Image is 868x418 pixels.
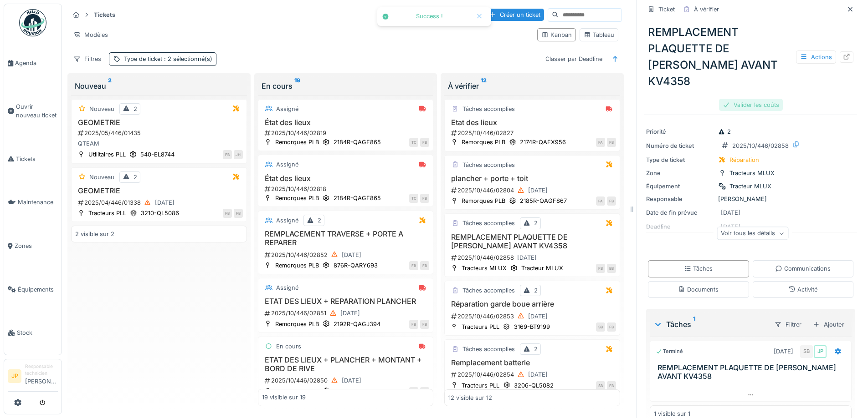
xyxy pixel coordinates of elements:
div: 2 [134,105,137,113]
div: [DATE] [721,208,740,217]
div: [DATE] [528,370,548,379]
sup: 12 [481,81,487,91]
h3: plancher + porte + toit [448,174,616,183]
div: 2025/10/446/02853 [450,311,616,322]
div: Nouveau [89,105,114,113]
div: FB [607,138,616,147]
div: En cours [262,81,430,91]
div: FB [420,387,429,396]
li: [PERSON_NAME] [25,363,58,389]
div: Kanban [541,30,572,39]
div: Créer un ticket [485,9,544,21]
span: Stock [17,328,58,337]
div: Filtres [69,52,105,65]
div: Remorques PLB [462,196,505,205]
div: 2 [534,345,538,353]
div: 2 visible sur 2 [75,230,114,238]
div: FB [409,320,418,329]
a: Équipements [4,268,62,312]
div: 2185R-QAGF867 [520,196,567,205]
div: Tableau [584,30,614,39]
div: FA [596,138,605,147]
div: 3210-QL5086 [141,209,179,217]
div: Ticket [658,5,675,14]
div: Responsable [646,195,714,203]
div: Tâches [684,264,713,273]
div: 2184R-QAGF865 [334,138,381,146]
div: FB [420,138,429,147]
div: Documents [678,285,719,294]
div: 2 [534,219,538,227]
strong: Tickets [90,10,119,19]
div: Remorques PLB [275,138,319,146]
div: Tâches accomplies [462,286,515,295]
div: FB [607,196,616,206]
div: FB [409,261,418,270]
div: [DATE] [528,312,548,321]
div: À vérifier [448,81,616,91]
div: Tracteur MLUX [521,264,563,272]
h3: REMPLACEMENT PLAQUETTE DE [PERSON_NAME] AVANT KV4358 [657,363,847,381]
div: 2194R-QAGJ397 [334,387,380,396]
div: 2025/10/446/02818 [264,185,430,193]
div: Voir tous les détails [717,227,788,240]
div: Remorques PLB [462,138,505,146]
div: 2025/10/446/02858 [732,141,789,150]
div: 2 [718,127,731,136]
a: Maintenance [4,181,62,224]
div: Réparation [729,156,759,164]
span: Ouvrir nouveau ticket [16,102,58,120]
div: Remorques PLB [275,387,319,396]
div: 876R-QARY693 [334,261,378,270]
div: 2025/10/446/02858 [450,252,616,263]
div: 2025/10/446/02827 [450,129,616,137]
div: Priorité [646,127,714,136]
div: Success ! [394,13,465,20]
div: 2192R-QAGJ394 [334,320,380,328]
div: 2025/10/446/02851 [264,307,430,319]
h3: REMPLACEMENT TRAVERSE + PORTE A REPARER [262,230,430,247]
div: FB [420,320,429,329]
div: 2025/10/446/02819 [264,129,430,137]
div: FB [607,381,616,390]
div: Tâches accomplies [462,219,515,227]
div: Valider les coûts [719,99,783,111]
div: FB [420,261,429,270]
div: SB [596,322,605,332]
h3: État des lieux [262,174,430,183]
div: Tracteurs PLL [462,381,499,390]
span: Tickets [16,155,58,163]
div: [DATE] [774,347,793,356]
div: 19 visible sur 19 [262,393,306,402]
div: Tracteurs MLUX [462,264,507,272]
div: 2025/05/446/01435 [77,129,243,137]
div: QTEAM [75,139,243,148]
div: Équipement [646,182,714,191]
div: FA [596,196,605,206]
h3: ETAT DES LIEUX + PLANCHER + MONTANT + BORD DE RIVE [262,356,430,373]
h3: GEOMETRIE [75,186,243,195]
div: Assigné [276,105,298,113]
div: FB [234,209,243,218]
div: Modèles [69,28,112,41]
div: Utilitaires PLL [88,150,126,159]
h3: Réparation garde boue arrière [448,300,616,308]
div: Tâches accomplies [462,161,515,169]
div: Ajouter [809,318,848,331]
h3: GEOMETRIE [75,118,243,127]
h3: Remplacement batterie [448,358,616,367]
div: 2025/10/446/02850 [264,375,430,386]
div: 2025/10/446/02804 [450,185,616,196]
div: Tracteurs MLUX [729,169,775,177]
a: Ouvrir nouveau ticket [4,85,62,137]
div: FB [223,150,232,159]
div: 2 [134,173,137,181]
div: BB [607,264,616,273]
div: En cours [276,342,301,351]
div: Communications [775,264,831,273]
div: [DATE] [517,253,537,262]
div: Tâches accomplies [462,105,515,113]
div: Tracteur MLUX [729,182,771,191]
div: Assigné [276,160,298,169]
div: FB [607,322,616,332]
